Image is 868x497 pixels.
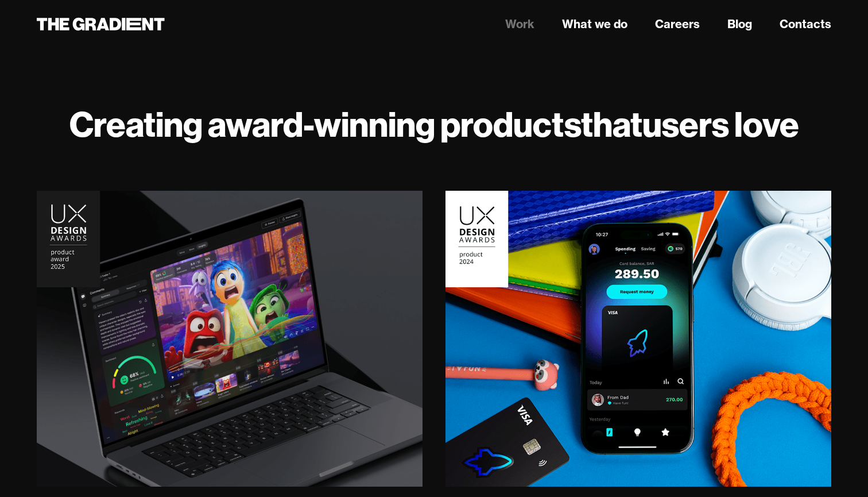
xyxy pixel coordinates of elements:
a: Work [505,16,534,33]
h1: Creating award-winning products users love [37,103,831,145]
a: Contacts [780,16,831,33]
a: What we do [562,16,627,33]
strong: that [581,102,642,146]
a: Careers [655,16,700,33]
a: Blog [727,16,752,33]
